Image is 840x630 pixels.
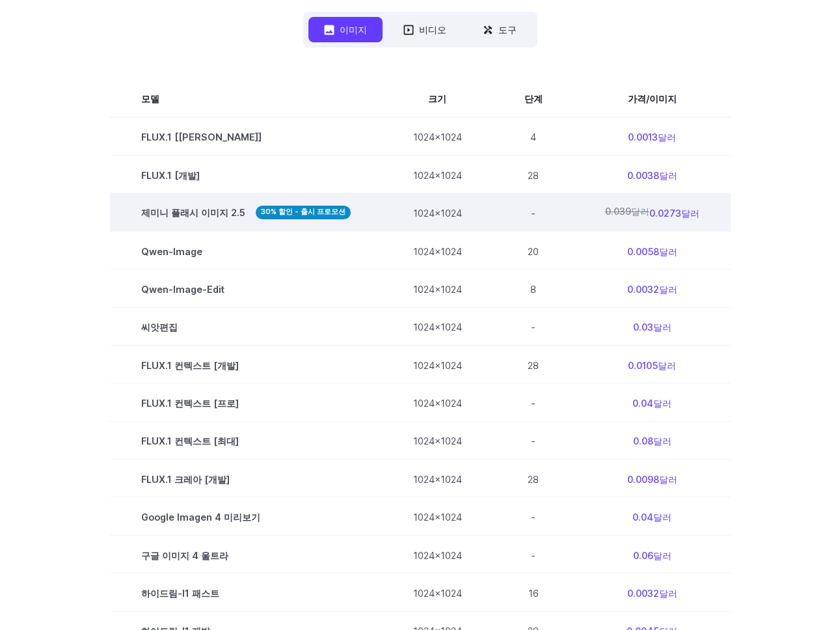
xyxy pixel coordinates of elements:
[261,207,345,216] font: 30% 할인 - 출시 프로모션
[528,473,539,484] font: 28
[419,24,446,35] font: 비디오
[628,359,676,370] font: 0.0105달러
[413,473,462,484] font: 1024x1024
[413,398,462,409] font: 1024x1024
[649,208,699,219] font: 0.0273달러
[498,24,517,35] font: 도구
[413,359,462,370] font: 1024x1024
[627,587,677,598] font: 0.0032달러
[413,131,462,143] font: 1024x1024
[413,587,462,598] font: 1024x1024
[633,435,671,446] font: 0.08달러
[627,283,677,294] font: 0.0032달러
[628,131,676,143] font: 0.0013달러
[531,322,535,333] font: -
[627,245,677,256] font: 0.0058달러
[531,549,535,560] font: -
[632,398,671,409] font: 0.04달러
[141,169,200,180] font: FLUX.1 [개발]
[413,245,462,256] font: 1024x1024
[141,549,228,560] font: 구글 이미지 4 울트라
[530,131,536,143] font: 4
[528,587,539,598] font: 16
[141,93,159,104] font: 모델
[528,245,539,256] font: 20
[530,283,536,294] font: 8
[413,322,462,333] font: 1024x1024
[413,208,462,219] font: 1024x1024
[531,208,535,219] font: -
[413,283,462,294] font: 1024x1024
[141,473,230,484] font: FLUX.1 크레아 [개발]
[528,359,539,370] font: 28
[531,435,535,446] font: -
[531,398,535,409] font: -
[141,359,239,370] font: FLUX.1 컨텍스트 [개발]
[141,322,178,333] font: 씨앗편집
[141,245,202,256] font: Qwen-Image
[141,283,224,294] font: Qwen-Image-Edit
[141,512,260,523] font: Google Imagen 4 미리보기
[628,93,677,104] font: 가격/이미지
[428,93,446,104] font: 크기
[524,93,543,104] font: 단계
[413,512,462,523] font: 1024x1024
[141,587,219,598] font: 하이드림-I1 패스트
[633,322,671,333] font: 0.03달러
[531,512,535,523] font: -
[627,473,677,484] font: 0.0098달러
[141,131,262,143] font: FLUX.1 [[PERSON_NAME]]
[633,549,671,560] font: 0.06달러
[627,169,677,180] font: 0.0038달러
[340,24,367,35] font: 이미지
[528,169,539,180] font: 28
[413,435,462,446] font: 1024x1024
[413,169,462,180] font: 1024x1024
[413,549,462,560] font: 1024x1024
[141,435,239,446] font: FLUX.1 컨텍스트 [최대]
[141,207,245,218] font: 제미니 플래시 이미지 2.5
[605,206,649,217] font: 0.039달러
[632,512,671,523] font: 0.04달러
[141,398,239,409] font: FLUX.1 컨텍스트 [프로]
